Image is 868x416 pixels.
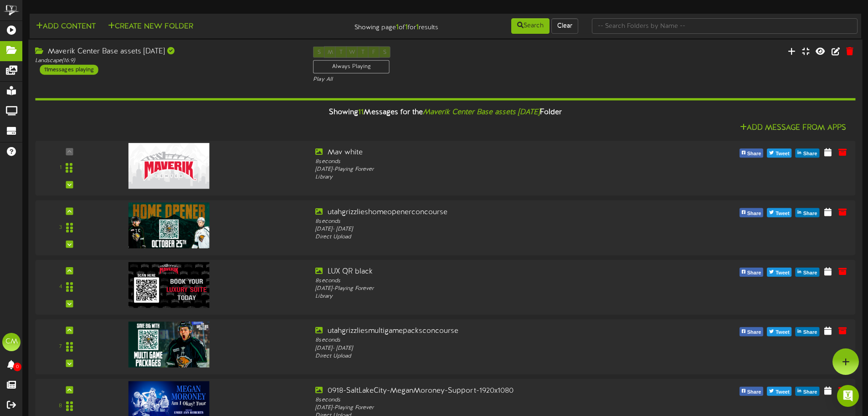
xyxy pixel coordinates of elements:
span: Share [801,328,819,338]
span: 11 [358,108,364,116]
div: [DATE] - [DATE] [315,344,643,352]
button: Tweet [767,208,791,217]
div: Showing page of for results [306,17,445,33]
button: Tweet [767,148,791,158]
button: Share [740,208,764,217]
img: abf4d6c6-ce6a-420d-a187-47d086bdec33.png [128,143,210,189]
span: Share [745,268,763,278]
button: Tweet [767,387,791,396]
div: Landscape ( 16:9 ) [35,57,299,64]
div: CM [2,333,21,351]
button: Share [740,268,764,277]
div: 8 [59,402,62,410]
span: Tweet [774,149,791,159]
div: Showing Messages for the Folder [28,103,862,122]
div: 8 seconds [315,396,643,404]
button: Share [796,387,820,396]
img: 75db6a87-dfa3-440b-b8d9-1a0aee84e036.jpg [128,321,210,367]
span: Share [745,209,763,219]
button: Tweet [767,268,791,277]
input: -- Search Folders by Name -- [592,18,858,34]
img: 7b50435e-4b4c-4415-a1df-e6158a18bd5c.png [128,262,210,308]
span: Share [745,328,763,338]
strong: 1 [405,23,408,32]
span: Tweet [774,328,791,338]
button: Add Message From Apps [737,122,849,134]
button: Add Content [33,21,98,32]
span: Share [801,268,819,278]
div: 11 messages playing [40,65,98,75]
div: utahgrizzliesmultigamepacksconcourse [315,326,643,337]
button: Share [740,327,764,337]
div: Library [315,174,643,181]
div: [DATE] - [DATE] [315,226,643,233]
strong: 1 [416,23,419,32]
span: Share [801,387,819,397]
div: 8 seconds [315,337,643,344]
button: Share [796,208,820,217]
div: 8 seconds [315,277,643,285]
button: Search [511,18,550,34]
div: Mav white [315,147,643,158]
div: Play All [313,76,577,84]
button: Share [796,327,820,337]
div: 8 seconds [315,158,643,166]
span: Tweet [774,387,791,397]
span: 0 [13,363,21,371]
div: Direct Upload [315,233,643,241]
button: Create New Folder [105,21,196,32]
button: Clear [551,18,578,34]
span: Share [801,149,819,159]
button: Share [740,387,764,396]
div: Maverik Center Base assets [DATE] [35,47,299,57]
span: Tweet [774,209,791,219]
div: Library [315,293,643,300]
button: Share [796,148,820,158]
div: Always Playing [313,60,390,74]
div: utahgrizzlieshomeopenerconcourse [315,207,643,218]
button: Tweet [767,327,791,337]
i: Maverik Center Base assets [DATE] [423,108,540,116]
div: 0918-SaltLakeCity-MeganMoroney-Support-1920x1080 [315,386,643,396]
strong: 1 [396,23,399,32]
img: 3f7606d6-f23c-4064-801d-21cdef5af7ab.jpg [128,203,210,248]
span: Share [801,209,819,219]
div: Direct Upload [315,353,643,360]
span: Tweet [774,268,791,278]
div: [DATE] - Playing Forever [315,166,643,174]
div: Open Intercom Messenger [837,385,859,407]
button: Share [740,148,764,158]
div: [DATE] - Playing Forever [315,404,643,412]
span: Share [745,387,763,397]
span: Share [745,149,763,159]
div: 8 seconds [315,217,643,225]
div: [DATE] - Playing Forever [315,285,643,293]
button: Share [796,268,820,277]
div: LUX QR black [315,267,643,277]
